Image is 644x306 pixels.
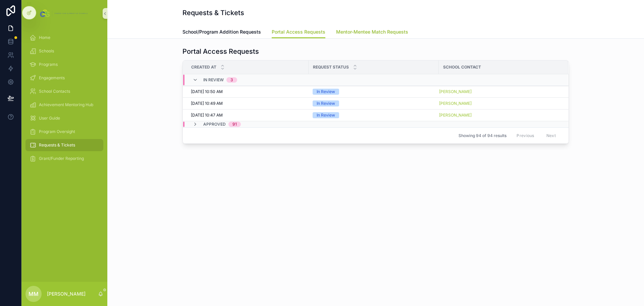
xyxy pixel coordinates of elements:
span: Created at [191,64,216,70]
span: Mentor-Mentee Match Requests [336,29,408,35]
a: Requests & Tickets [25,139,103,151]
a: School Contacts [25,85,103,97]
span: Approved [203,122,226,127]
span: MM [29,290,39,298]
span: Portal Access Requests [272,29,325,35]
span: [DATE] 10:50 AM [191,89,223,94]
a: [PERSON_NAME] [439,89,472,94]
a: Schools [25,45,103,57]
span: Achievement Mentoring Hub [39,102,93,107]
a: Mentor-Mentee Match Requests [336,26,408,39]
a: Programs [25,58,103,71]
span: Requests & Tickets [39,142,75,148]
div: scrollable content [21,27,107,173]
span: In Review [203,77,224,83]
span: Request Status [313,64,349,70]
a: In Review [313,100,435,106]
span: Home [39,35,50,40]
span: Showing 94 of 94 results [459,133,506,138]
span: [DATE] 10:49 AM [191,101,223,106]
div: 91 [232,122,237,127]
span: Grant/Funder Reporting [39,156,84,161]
a: Grant/Funder Reporting [25,152,103,165]
span: Engagements [39,75,65,81]
span: School/Program Addition Requests [182,29,261,35]
span: School Contacts [39,89,70,94]
span: User Guide [39,116,60,121]
a: Portal Access Requests [272,26,325,39]
span: [DATE] 10:47 AM [191,113,223,118]
div: In Review [317,100,335,106]
a: Home [25,32,103,44]
a: Engagements [25,72,103,84]
a: [PERSON_NAME] [439,113,472,118]
span: School Contact [443,64,481,70]
a: [PERSON_NAME] [439,113,560,118]
div: 3 [230,77,233,83]
a: [DATE] 10:50 AM [191,89,305,94]
div: In Review [317,112,335,118]
a: User Guide [25,112,103,124]
a: In Review [313,89,435,95]
a: [DATE] 10:47 AM [191,113,305,118]
a: [PERSON_NAME] [439,89,560,94]
a: In Review [313,112,435,118]
h1: Portal Access Requests [182,47,259,56]
img: App logo [39,8,90,19]
a: Program Oversight [25,126,103,138]
a: Achievement Mentoring Hub [25,99,103,111]
h1: Requests & Tickets [182,8,244,17]
div: In Review [317,89,335,95]
span: Programs [39,62,58,67]
a: [PERSON_NAME] [439,101,472,106]
a: School/Program Addition Requests [182,26,261,39]
p: [PERSON_NAME] [47,291,86,297]
span: Schools [39,48,54,54]
a: [PERSON_NAME] [439,101,560,106]
a: [DATE] 10:49 AM [191,101,305,106]
span: Program Oversight [39,129,75,134]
